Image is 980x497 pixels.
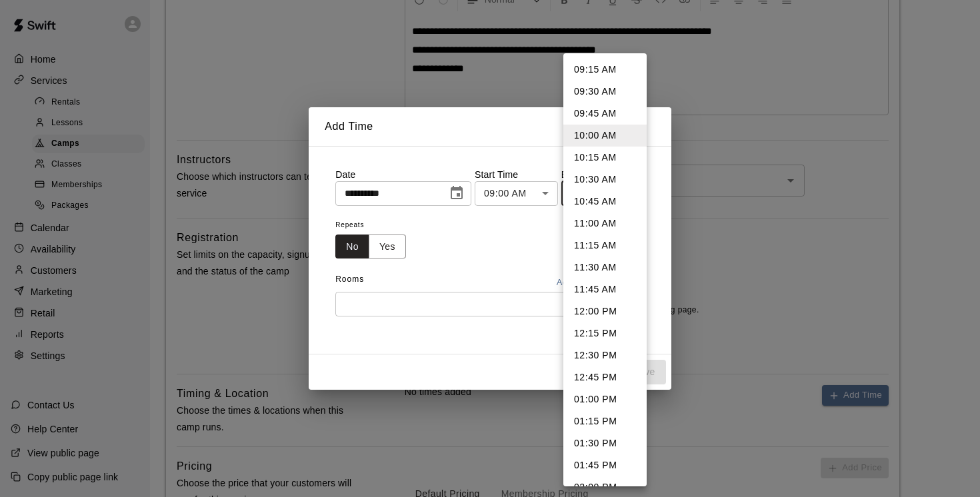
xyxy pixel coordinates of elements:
[563,432,647,454] li: 01:30 PM
[563,322,647,344] li: 12:15 PM
[563,147,647,169] li: 10:15 AM
[563,388,647,410] li: 01:00 PM
[563,191,647,213] li: 10:45 AM
[563,213,647,235] li: 11:00 AM
[563,454,647,476] li: 01:45 PM
[563,169,647,191] li: 10:30 AM
[563,81,647,103] li: 09:30 AM
[563,410,647,432] li: 01:15 PM
[563,344,647,366] li: 12:30 PM
[563,278,647,300] li: 11:45 AM
[563,366,647,388] li: 12:45 PM
[563,125,647,147] li: 10:00 AM
[563,256,647,278] li: 11:30 AM
[563,103,647,125] li: 09:45 AM
[563,300,647,322] li: 12:00 PM
[563,235,647,256] li: 11:15 AM
[563,59,647,81] li: 09:15 AM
